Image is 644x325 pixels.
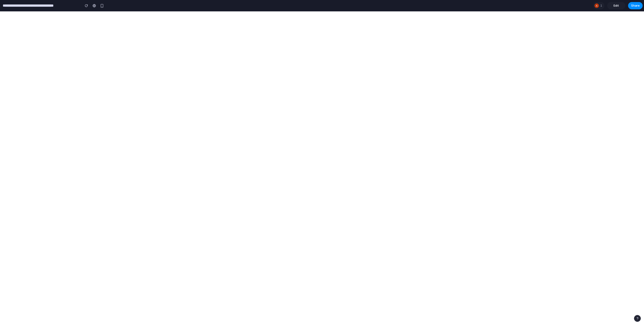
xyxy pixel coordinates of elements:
span: Share [631,3,640,8]
div: 1 [593,2,604,9]
span: Edit [614,3,619,8]
span: 1 [600,3,604,8]
button: Share [628,2,643,9]
a: Edit [607,2,625,9]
